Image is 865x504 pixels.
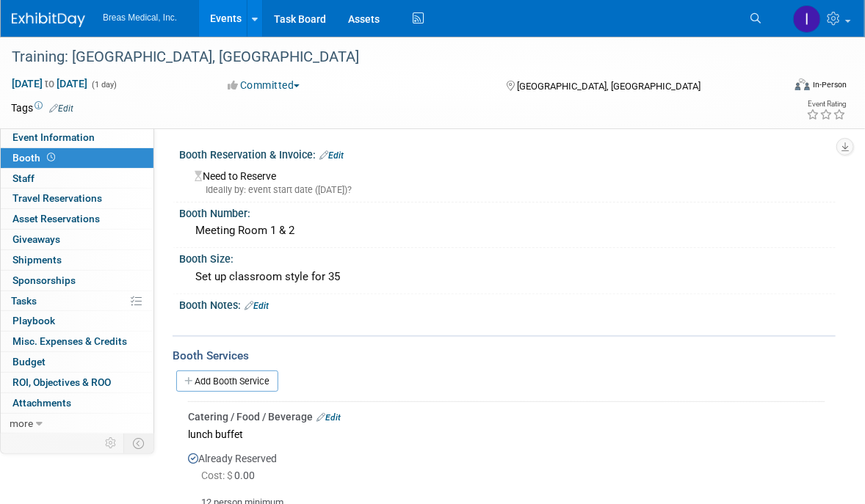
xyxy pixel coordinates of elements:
[11,77,88,90] span: [DATE] [DATE]
[12,376,111,388] span: ROI, Objectives & ROO
[173,348,836,364] div: Booth Services
[316,412,341,423] a: Edit
[190,266,825,288] div: Set up classroom style for 35
[12,213,100,224] span: Asset Reservations
[1,128,153,147] a: Event Information
[12,233,60,245] span: Giveaways
[12,172,35,184] span: Staff
[12,254,62,266] span: Shipments
[793,5,821,33] img: Inga Dolezar
[179,202,836,221] div: Booth Number:
[1,352,153,372] a: Budget
[1,393,153,413] a: Attachments
[201,470,261,481] span: 0.00
[43,78,57,90] span: to
[12,12,85,27] img: ExhibitDay
[98,434,124,453] td: Personalize Event Tab Strip
[49,103,73,114] a: Edit
[795,78,810,90] img: Format-Inperson.png
[103,12,177,23] span: Breas Medical, Inc.
[90,80,117,90] span: (1 day)
[12,131,95,143] span: Event Information
[188,424,825,444] div: lunch buffet
[717,76,847,98] div: Event Format
[179,144,836,163] div: Booth Reservation & Invoice:
[7,44,765,70] div: Training: [GEOGRAPHIC_DATA], [GEOGRAPHIC_DATA]
[44,152,58,163] span: Booth not reserved yet
[1,271,153,291] a: Sponsorships
[11,101,73,115] td: Tags
[12,397,71,409] span: Attachments
[11,295,37,307] span: Tasks
[812,79,847,90] div: In-Person
[10,417,33,429] span: more
[179,294,836,313] div: Booth Notes:
[1,250,153,270] a: Shipments
[222,78,305,92] button: Committed
[1,148,153,168] a: Booth
[195,183,825,197] div: Ideally by: event start date ([DATE])?
[245,301,269,311] a: Edit
[188,409,825,424] div: Catering / Food / Beverage
[12,192,102,204] span: Travel Reservations
[176,370,278,392] a: Add Booth Service
[1,169,153,189] a: Staff
[1,311,153,331] a: Playbook
[1,230,153,249] a: Giveaways
[12,152,58,164] span: Booth
[179,248,836,266] div: Booth Size:
[1,189,153,208] a: Travel Reservations
[518,81,701,92] span: [GEOGRAPHIC_DATA], [GEOGRAPHIC_DATA]
[201,470,234,481] span: Cost: $
[1,373,153,392] a: ROI, Objectives & ROO
[190,219,825,242] div: Meeting Room 1 & 2
[1,332,153,351] a: Misc. Expenses & Credits
[1,209,153,229] a: Asset Reservations
[12,274,76,286] span: Sponsorships
[12,315,55,326] span: Playbook
[1,291,153,311] a: Tasks
[190,165,825,197] div: Need to Reserve
[319,150,344,161] a: Edit
[12,356,46,368] span: Budget
[12,335,127,347] span: Misc. Expenses & Credits
[806,101,846,108] div: Event Rating
[124,434,154,453] td: Toggle Event Tabs
[1,414,153,434] a: more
